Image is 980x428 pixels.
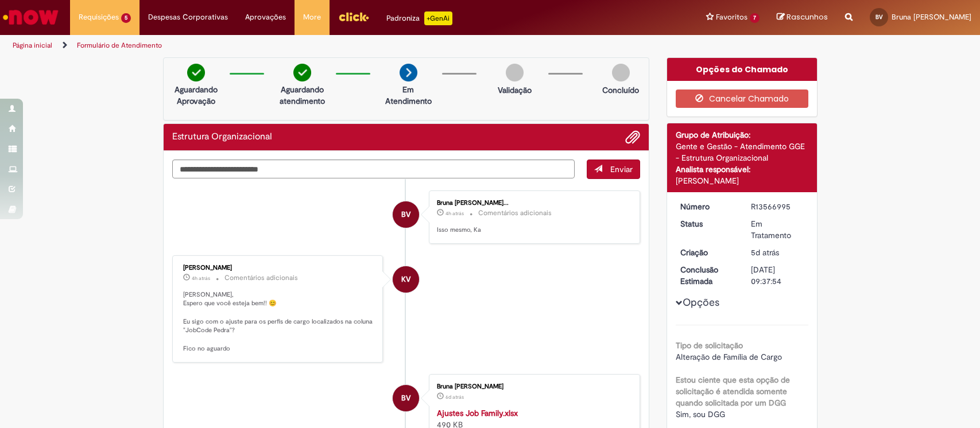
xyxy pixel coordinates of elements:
p: [PERSON_NAME], Espero que você esteja bem!! 😊 Eu sigo com o ajuste para os perfis de cargo locali... [183,290,374,353]
div: [PERSON_NAME] [183,264,374,271]
span: Bruna [PERSON_NAME] [892,12,971,22]
div: Bruna [PERSON_NAME] [437,383,628,390]
span: BV [876,13,883,21]
span: Alteração de Família de Cargo [676,352,782,362]
span: KV [401,266,410,293]
img: arrow-next.png [400,64,417,81]
h2: Estrutura Organizacional Histórico de tíquete [172,132,272,142]
span: Aprovações [245,11,286,23]
button: Adicionar anexos [625,130,640,145]
div: Opções do Chamado [667,58,817,81]
span: Enviar [610,164,633,174]
span: 5d atrás [751,247,779,258]
img: check-circle-green.png [187,64,205,81]
span: More [303,11,321,23]
div: Karine Vieira [393,266,419,293]
div: Grupo de Atribuição: [676,129,808,141]
img: img-circle-grey.png [612,64,630,81]
div: R13566995 [751,201,804,212]
dt: Número [672,201,742,212]
dt: Criação [672,247,742,258]
span: Requisições [79,11,119,23]
span: 7 [750,13,760,23]
p: Aguardando Aprovação [168,84,224,107]
a: Formulário de Atendimento [77,41,162,50]
div: Bruna [PERSON_NAME]... [437,200,628,207]
ul: Trilhas de página [9,35,645,56]
time: 30/09/2025 08:59:29 [446,210,464,217]
img: img-circle-grey.png [506,64,524,81]
a: Ajustes Job Family.xlsx [437,408,518,418]
div: 25/09/2025 14:37:50 [751,247,804,258]
small: Comentários adicionais [478,208,552,218]
div: [DATE] 09:37:54 [751,264,804,287]
time: 25/09/2025 14:37:50 [751,247,779,258]
p: Aguardando atendimento [274,84,330,107]
time: 25/09/2025 08:53:27 [446,394,464,400]
time: 30/09/2025 08:57:25 [192,275,210,282]
div: Bruna Franciele Nicolau De Souza Valentim [393,385,419,411]
b: Tipo de solicitação [676,340,743,351]
dt: Status [672,218,742,229]
p: Concluído [602,84,639,96]
div: [PERSON_NAME] [676,175,808,186]
a: Rascunhos [777,12,828,23]
span: Favoritos [716,11,747,23]
p: Em Atendimento [381,84,436,107]
div: Padroniza [386,11,452,25]
img: click_logo_yellow_360x200.png [338,8,369,25]
div: Em Tratamento [751,218,804,241]
dt: Conclusão Estimada [672,264,742,287]
div: Bruna Franciele Nicolau De Souza Valentim [393,201,419,228]
img: ServiceNow [1,6,60,29]
span: BV [401,201,410,228]
span: 4h atrás [446,210,464,217]
span: Rascunhos [787,11,828,22]
button: Cancelar Chamado [676,90,808,108]
p: Validação [498,84,532,96]
span: Sim, sou DGG [676,409,725,419]
small: Comentários adicionais [224,273,298,283]
textarea: Digite sua mensagem aqui... [172,159,575,179]
span: 4h atrás [192,275,210,282]
span: BV [401,384,410,412]
span: 5 [121,13,131,23]
img: check-circle-green.png [293,64,311,81]
span: Despesas Corporativas [148,11,228,23]
span: 6d atrás [446,394,464,400]
a: Página inicial [13,41,52,50]
div: Analista responsável: [676,164,808,175]
button: Enviar [587,159,640,179]
b: Estou ciente que esta opção de solicitação é atendida somente quando solicitada por um DGG [676,375,790,408]
p: Isso mesmo, Ka [437,225,628,235]
div: Gente e Gestão - Atendimento GGE - Estrutura Organizacional [676,141,808,164]
p: +GenAi [424,11,452,25]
